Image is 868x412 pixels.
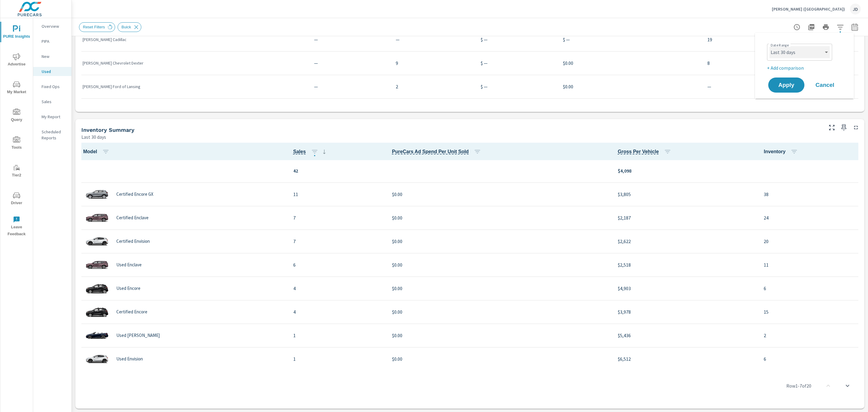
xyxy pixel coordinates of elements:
div: New [33,52,71,61]
p: $4,903 [618,285,754,292]
p: $0.00 [392,191,608,198]
p: $ — [481,36,553,43]
button: Print Report [820,21,832,33]
p: Used Encore [116,286,140,291]
p: $2,622 [618,238,754,245]
span: Apply [774,82,798,88]
p: 38 [764,191,857,198]
span: Driver [2,192,31,207]
p: 1 [293,355,382,363]
p: Certified Encore [116,309,147,315]
span: Gross Per Vehicle [618,148,674,155]
span: Average gross profit generated by the dealership for each vehicle sold over the selected date ran... [618,148,659,155]
div: nav menu [0,18,33,240]
p: $0.00 [392,238,608,245]
p: 8 [707,59,857,67]
p: New [42,53,67,59]
button: Make Fullscreen [827,123,837,132]
p: [PERSON_NAME] Chevrolet Dexter [83,60,304,66]
button: "Export Report to PDF" [805,21,817,33]
p: Certified Encore GX [116,192,153,197]
span: Tier2 [2,164,31,179]
button: Select Date Range [849,21,861,33]
p: Fixed Ops [42,84,67,90]
span: PureCars Ad Spend Per Unit Sold [392,148,484,155]
span: Number of vehicles sold by the dealership over the selected date range. [Source: This data is sou... [293,148,306,155]
span: Average cost of advertising per each vehicle sold at the dealer over the selected date range. The... [392,148,469,155]
p: $6,512 [618,355,754,363]
p: $2,518 [618,261,754,268]
p: Used Envision [116,356,143,362]
p: — [707,83,857,90]
img: glamour [85,232,109,250]
span: Buick [118,25,135,29]
p: — [314,59,386,67]
p: $ — [563,36,698,43]
button: Minimize Widget [851,123,861,132]
p: $2,187 [618,214,754,221]
p: Certified Enclave [116,215,149,220]
p: $0.00 [563,59,698,67]
button: Apply Filters [834,21,846,33]
p: [PERSON_NAME] Ford of Lansing [83,84,304,90]
span: Tools [2,136,31,151]
div: Fixed Ops [33,82,71,91]
div: Scheduled Reports [33,127,71,142]
p: — [314,83,386,90]
p: $0.00 [563,83,698,90]
p: My Report [42,114,67,120]
img: glamour [85,350,109,368]
div: Sales [33,97,71,106]
img: glamour [85,279,109,297]
p: 6 [764,285,857,292]
p: Used [42,68,67,74]
span: Sales [293,148,328,155]
span: Query [2,109,31,123]
img: glamour [85,209,109,227]
p: — [314,36,386,43]
p: $0.00 [392,214,608,221]
p: PIPA [42,38,67,44]
div: Overview [33,22,71,31]
p: 7 [293,214,382,221]
span: Model [83,148,112,155]
div: Used [33,67,71,76]
span: Cancel [813,82,837,88]
p: $0.00 [392,261,608,268]
p: $0.00 [392,308,608,315]
p: 2 [764,332,857,339]
p: [PERSON_NAME] ([GEOGRAPHIC_DATA]) [772,6,845,12]
p: 7 [293,238,382,245]
p: 1 [293,332,382,339]
div: JD [850,4,861,14]
img: glamour [85,256,109,274]
p: Last 30 days [81,133,106,141]
p: Sales [42,99,67,105]
p: $5,436 [618,332,754,339]
div: PIPA [33,37,71,46]
button: scroll to bottom [840,379,855,393]
p: $3,805 [618,191,754,198]
p: Used Enclave [116,262,142,268]
span: Advertise [2,53,31,68]
p: Row 1 - 7 of 20 [786,382,811,389]
p: 4 [293,308,382,315]
span: Leave Feedback [2,216,31,238]
img: glamour [85,185,109,203]
p: 42 [293,167,382,174]
p: $0.00 [392,285,608,292]
p: + Add comparison [767,64,844,71]
p: Certified Envision [116,239,150,244]
span: Reset Filters [79,25,108,29]
p: 19 [707,36,857,43]
p: 4 [293,285,382,292]
p: 6 [764,355,857,363]
p: Scheduled Reports [42,129,67,141]
h5: Inventory Summary [81,127,134,133]
div: Buick [118,22,141,32]
button: Cancel [807,78,843,93]
p: [PERSON_NAME] Cadillac [83,36,304,43]
p: 11 [764,261,857,268]
p: 15 [764,308,857,315]
span: Inventory [764,148,800,155]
